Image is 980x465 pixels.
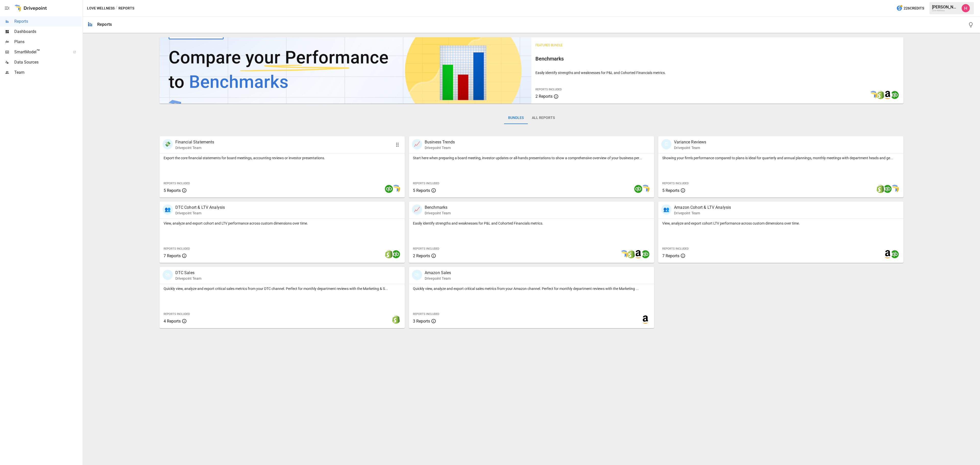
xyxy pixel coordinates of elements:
span: 7 Reports [164,253,181,258]
p: Start here when preparing a board meeting, investor updates or all-hands presentations to show a ... [413,155,650,161]
img: quickbooks [634,185,642,193]
p: Export the core financial statements for board meetings, accounting reviews or investor presentat... [164,155,401,161]
p: Benchmarks [425,204,451,211]
span: 5 Reports [662,188,679,193]
span: Reports Included [164,247,190,250]
img: smart model [620,250,628,258]
p: View, analyze and export cohort LTV performance across custom dimensions over time. [662,221,899,226]
img: quickbooks [891,91,899,99]
span: 2 Reports [413,253,430,258]
p: Amazon Cohort & LTV Analysis [674,204,731,211]
button: 226Credits [894,4,926,13]
span: Dashboards [14,29,82,35]
img: shopify [392,315,400,324]
p: Easily identify strengths and weaknesses for P&L and Cohorted Financials metrics. [413,221,650,226]
span: SmartModel [14,49,67,55]
span: Reports Included [413,312,439,316]
span: Reports [14,18,82,25]
img: amazon [884,91,892,99]
div: 🛍 [163,270,173,280]
span: Reports Included [413,247,439,250]
p: Quickly view, analyze and export critical sales metrics from your Amazon channel. Perfect for mon... [413,286,650,291]
img: shopify [876,185,885,193]
span: Reports Included [662,182,689,185]
span: 2 Reports [535,94,553,99]
span: Plans [14,39,82,45]
span: 3 Reports [413,319,430,324]
img: smart model [392,185,400,193]
span: Reports Included [413,182,439,185]
div: 🛍 [412,270,422,280]
span: ™ [36,48,40,55]
p: Drivepoint Team [425,276,451,281]
p: DTC Cohort & LTV Analysis [175,204,225,211]
span: Team [14,69,82,76]
img: quickbooks [891,250,899,258]
img: smart model [641,185,650,193]
button: Love Wellness [87,5,115,11]
p: View, analyze and export cohort and LTV performance across custom dimensions over time. [164,221,401,226]
span: 4 Reports [164,319,181,324]
p: Variance Reviews [674,139,706,145]
img: quickbooks [385,185,393,193]
p: Drivepoint Team [175,211,225,216]
div: [PERSON_NAME] [932,5,959,9]
p: Showing your firm's performance compared to plans is ideal for quarterly and annual plannings, mo... [662,155,899,161]
p: Quickly view, analyze and export critical sales metrics from your DTC channel. Perfect for monthl... [164,286,401,291]
img: shopify [385,250,393,258]
p: DTC Sales [175,270,201,276]
div: Reports [97,22,112,27]
span: Reports Included [535,88,562,91]
span: 5 Reports [164,188,181,193]
span: Data Sources [14,59,82,65]
img: shopify [627,250,635,258]
img: smart model [891,185,899,193]
button: Hayley Rovet [959,1,973,15]
div: Love Wellness [932,9,959,12]
button: All Reports [528,112,559,124]
p: Drivepoint Team [175,145,214,150]
h6: Benchmarks [535,55,899,63]
p: Drivepoint Team [425,211,451,216]
img: shopify [876,91,885,99]
p: Drivepoint Team [175,276,201,281]
div: 💸 [163,139,173,149]
img: amazon [641,315,650,324]
p: Business Trends [425,139,455,145]
p: Drivepoint Team [425,145,455,150]
p: Drivepoint Team [674,145,706,150]
div: 📈 [412,139,422,149]
img: amazon [884,250,892,258]
img: Hayley Rovet [962,4,970,12]
p: Amazon Sales [425,270,451,276]
img: video thumbnail [160,37,532,104]
div: 👥 [661,204,671,215]
span: Featured Bundle [535,43,562,47]
p: Drivepoint Team [674,211,731,216]
span: 5 Reports [413,188,430,193]
p: Easily identify strengths and weaknesses for P&L and Cohorted Financials metrics. [535,70,899,75]
div: 👥 [163,204,173,215]
span: Reports Included [164,182,190,185]
img: amazon [634,250,642,258]
img: smart model [869,91,877,99]
span: 226 Credits [904,5,924,11]
div: 🗓 [661,139,671,149]
p: Financial Statements [175,139,214,145]
span: Reports Included [164,312,190,316]
span: 7 Reports [662,253,679,258]
div: / [116,5,117,11]
div: 📈 [412,204,422,215]
span: Reports Included [662,247,689,250]
button: Bundles [504,112,528,124]
img: quickbooks [884,185,892,193]
img: quickbooks [641,250,650,258]
img: quickbooks [392,250,400,258]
